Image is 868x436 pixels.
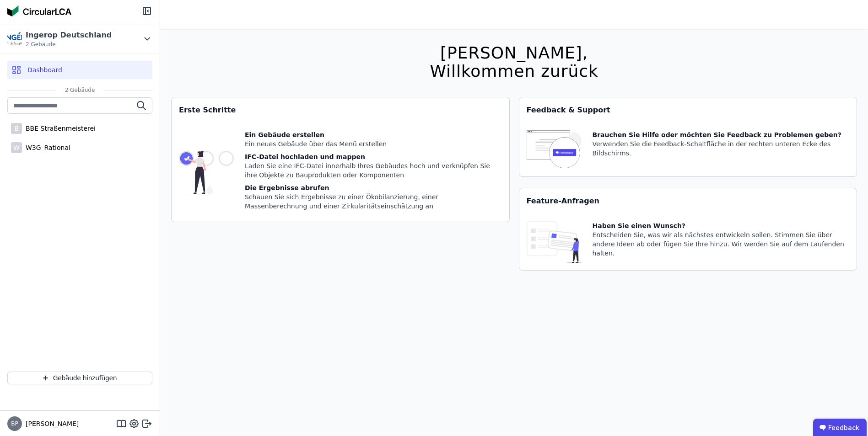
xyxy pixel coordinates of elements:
div: W [11,142,22,153]
img: getting_started_tile-DrF_GRSv.svg [179,130,234,214]
div: Haben Sie einen Wunsch? [593,221,850,230]
img: feedback-icon-HCTs5lye.svg [527,130,582,169]
span: Dashboard [27,65,62,74]
span: BP [11,421,18,426]
div: Entscheiden Sie, was wir als nächstes entwickeln sollen. Stimmen Sie über andere Ideen ab oder fü... [593,230,850,258]
span: 2 Gebäude [26,41,112,48]
span: [PERSON_NAME] [22,419,79,428]
div: Brauchen Sie Hilfe oder möchten Sie Feedback zu Problemen geben? [593,130,850,139]
div: IFC-Datei hochladen und mappen [245,152,502,161]
div: W3G_Rational [22,143,70,152]
div: [PERSON_NAME], [430,44,598,62]
div: Feedback & Support [519,97,857,123]
div: Ein neues Gebäude über das Menü erstellen [245,139,502,149]
img: Ingerop Deutschland [7,32,22,46]
div: Schauen Sie sich Ergebnisse zu einer Ökobilanzierung, einer Massenberechnung und einer Zirkularit... [245,192,502,211]
div: Verwenden Sie die Feedback-Schaltfläche in der rechten unteren Ecke des Bildschirms. [593,139,850,158]
div: Willkommen zurück [430,62,598,80]
div: Feature-Anfragen [519,188,857,214]
div: Die Ergebnisse abrufen [245,183,502,192]
img: Concular [7,5,71,16]
div: B [11,123,22,134]
div: Erste Schritte [172,97,509,123]
button: Gebäude hinzufügen [7,372,152,384]
div: BBE Straßenmeisterei [22,124,96,133]
span: 2 Gebäude [56,86,104,94]
img: feature_request_tile-UiXE1qGU.svg [527,221,582,263]
div: Laden Sie eine IFC-Datei innerhalb Ihres Gebäudes hoch und verknüpfen Sie ihre Objekte zu Bauprod... [245,161,502,180]
div: Ingerop Deutschland [26,30,112,41]
div: Ein Gebäude erstellen [245,130,502,139]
